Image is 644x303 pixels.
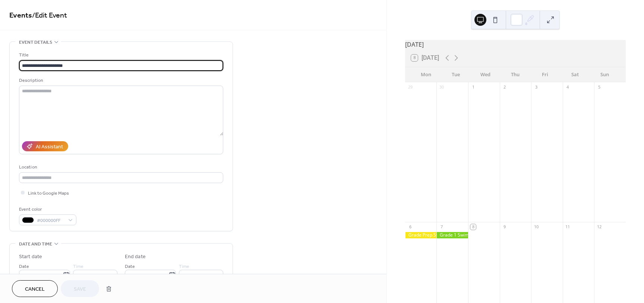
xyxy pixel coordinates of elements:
[533,84,539,90] div: 3
[19,253,42,261] div: Start date
[19,205,75,213] div: Event color
[32,8,67,23] span: / Edit Event
[37,217,64,225] span: #000000FF
[25,285,45,293] span: Cancel
[19,240,52,248] span: Date and time
[470,224,476,230] div: 8
[565,84,571,90] div: 4
[22,141,68,151] button: AI Assistant
[19,77,222,84] div: Description
[19,263,29,270] span: Date
[179,263,189,270] span: Time
[19,51,222,59] div: Title
[502,84,508,90] div: 2
[560,67,590,82] div: Sat
[501,67,530,82] div: Thu
[73,263,83,270] span: Time
[125,253,146,261] div: End date
[590,67,620,82] div: Sun
[19,163,222,171] div: Location
[439,84,444,90] div: 30
[405,40,626,49] div: [DATE]
[596,224,602,230] div: 12
[565,224,571,230] div: 11
[439,224,444,230] div: 7
[407,84,413,90] div: 29
[596,84,602,90] div: 5
[470,84,476,90] div: 1
[28,189,69,197] span: Link to Google Maps
[405,232,437,238] div: Grade Prep Swimming
[533,224,539,230] div: 10
[19,38,52,46] span: Event details
[411,67,441,82] div: Mon
[407,224,413,230] div: 6
[12,280,58,297] button: Cancel
[125,263,135,270] span: Date
[436,232,468,238] div: Grade 1 Swimming
[36,143,63,151] div: AI Assistant
[471,67,501,82] div: Wed
[441,67,471,82] div: Tue
[9,8,32,23] a: Events
[502,224,508,230] div: 9
[530,67,560,82] div: Fri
